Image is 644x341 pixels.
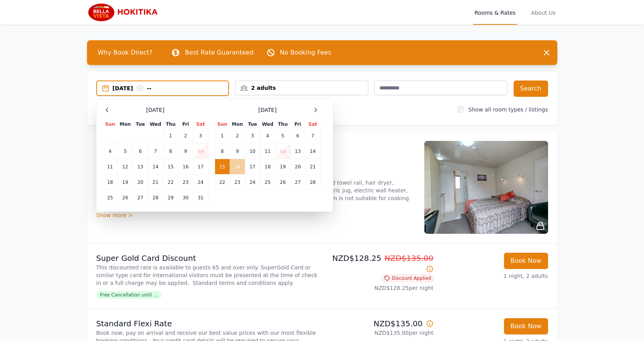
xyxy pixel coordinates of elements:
[215,175,230,190] td: 22
[275,159,290,175] td: 19
[92,45,159,60] span: Why Book Direct?
[275,144,290,159] td: 12
[102,159,118,175] td: 11
[275,175,290,190] td: 26
[178,121,193,128] th: Fri
[178,128,193,144] td: 2
[96,318,319,329] p: Standard Flexi Rate
[118,121,133,128] th: Mon
[118,159,133,175] td: 12
[178,190,193,206] td: 30
[148,159,163,175] td: 14
[178,144,193,159] td: 9
[133,175,148,190] td: 20
[102,144,118,159] td: 4
[163,190,178,206] td: 29
[102,121,118,128] th: Sun
[230,159,245,175] td: 16
[230,128,245,144] td: 2
[325,284,434,292] p: NZD$128.25 per night
[193,128,208,144] td: 3
[163,144,178,159] td: 8
[193,144,208,159] td: 10
[305,175,320,190] td: 28
[163,175,178,190] td: 22
[245,159,260,175] td: 17
[148,121,163,128] th: Wed
[133,190,148,206] td: 27
[245,144,260,159] td: 10
[163,128,178,144] td: 1
[260,159,275,175] td: 18
[260,144,275,159] td: 11
[325,329,434,337] p: NZD$135.00 per night
[148,144,163,159] td: 7
[468,106,548,113] label: Show all room types / listings
[96,291,162,299] span: Free Cancellation until ...
[260,128,275,144] td: 4
[384,254,434,263] span: NZD$135.00
[305,144,320,159] td: 14
[280,48,331,57] p: No Booking Fees
[133,144,148,159] td: 6
[305,121,320,128] th: Sat
[290,159,305,175] td: 20
[290,121,305,128] th: Fri
[325,253,434,274] p: NZD$128.25
[193,159,208,175] td: 17
[230,144,245,159] td: 9
[133,159,148,175] td: 13
[514,81,548,97] button: Search
[245,128,260,144] td: 3
[148,175,163,190] td: 21
[185,48,253,57] p: Best Rate Guaranteed
[230,175,245,190] td: 23
[113,84,229,92] div: [DATE] --
[118,190,133,206] td: 26
[87,3,161,22] img: Bella Vista Hokitika
[148,190,163,206] td: 28
[258,106,277,114] span: [DATE]
[118,175,133,190] td: 19
[215,128,230,144] td: 1
[504,253,548,269] button: Book Now
[305,159,320,175] td: 21
[382,274,434,282] span: Discount Applied
[230,121,245,128] th: Mon
[245,121,260,128] th: Tue
[260,175,275,190] td: 25
[163,121,178,128] th: Thu
[96,211,415,219] div: Show more >
[236,84,368,92] div: 2 adults
[96,253,319,264] p: Super Gold Card Discount
[290,175,305,190] td: 27
[102,190,118,206] td: 25
[102,175,118,190] td: 18
[260,121,275,128] th: Wed
[275,121,290,128] th: Thu
[178,175,193,190] td: 23
[146,106,164,114] span: [DATE]
[290,144,305,159] td: 13
[215,159,230,175] td: 15
[325,318,434,329] p: NZD$135.00
[193,190,208,206] td: 31
[290,128,305,144] td: 6
[215,121,230,128] th: Sun
[178,159,193,175] td: 16
[118,144,133,159] td: 5
[163,159,178,175] td: 15
[215,144,230,159] td: 8
[193,121,208,128] th: Sat
[504,318,548,334] button: Book Now
[245,175,260,190] td: 24
[133,121,148,128] th: Tue
[275,128,290,144] td: 5
[193,175,208,190] td: 24
[440,272,548,280] p: 1 night, 2 adults
[96,264,319,287] p: This discounted rate is available to guests 65 and over only. SuperGold Card or similar type card...
[305,128,320,144] td: 7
